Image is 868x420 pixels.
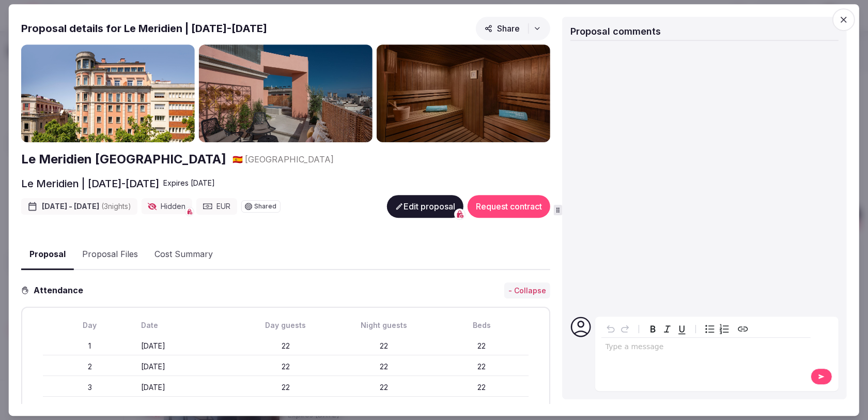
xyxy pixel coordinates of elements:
span: [GEOGRAPHIC_DATA] [245,154,334,165]
img: Gallery photo 1 [21,44,195,142]
div: [DATE] [141,382,235,393]
div: 4 [43,403,137,414]
h2: Proposal details for Le Meridien | [DATE]-[DATE] [21,21,267,36]
button: Edit proposal [387,195,463,218]
div: [DATE] [141,362,235,372]
div: Expire s [DATE] [163,178,215,188]
div: toggle group [703,322,732,336]
div: 22 [239,341,333,351]
img: Gallery photo 2 [199,44,373,142]
div: Day [43,321,137,331]
div: 22 [337,362,431,372]
button: Create link [736,322,750,336]
div: 22 [435,382,529,393]
div: editable markdown [601,338,811,358]
span: Proposal comments [570,26,661,37]
div: Date [141,321,235,331]
img: Gallery photo 3 [377,44,550,142]
button: Proposal Files [74,239,146,269]
div: 22 [435,341,529,351]
button: Request contract [468,195,550,218]
button: Cost Summary [146,239,221,269]
div: [DATE] [141,403,235,414]
button: Underline [675,322,689,336]
button: Numbered list [717,322,732,336]
button: Share [476,17,550,40]
div: 22 [435,362,529,372]
div: Beds [435,321,529,331]
h3: Attendance [29,284,91,297]
div: Day guests [239,321,333,331]
div: [DATE] [141,341,235,351]
div: 2 [43,362,137,372]
button: Proposal [21,239,74,270]
span: ( 3 night s ) [101,202,131,211]
div: 22 [337,382,431,393]
div: 22 [239,362,333,372]
button: 🇪🇸 [233,154,243,165]
span: 🇪🇸 [233,154,243,164]
button: Italic [660,322,675,336]
button: Bulleted list [703,322,717,336]
div: 3 [43,382,137,393]
div: EUR [196,198,237,215]
a: Le Meridien [GEOGRAPHIC_DATA] [21,151,226,168]
h2: Le Meridien | [DATE]-[DATE] [21,176,159,191]
div: Night guests [337,321,431,331]
div: 22 [239,382,333,393]
span: Shared [254,203,276,209]
button: Bold [646,322,660,336]
div: 22 [337,341,431,351]
span: [DATE] - [DATE] [42,201,131,212]
button: - Collapse [504,282,550,299]
div: Hidden [142,198,192,215]
span: Share [485,23,520,34]
div: 22 [239,403,333,414]
div: 1 [43,341,137,351]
